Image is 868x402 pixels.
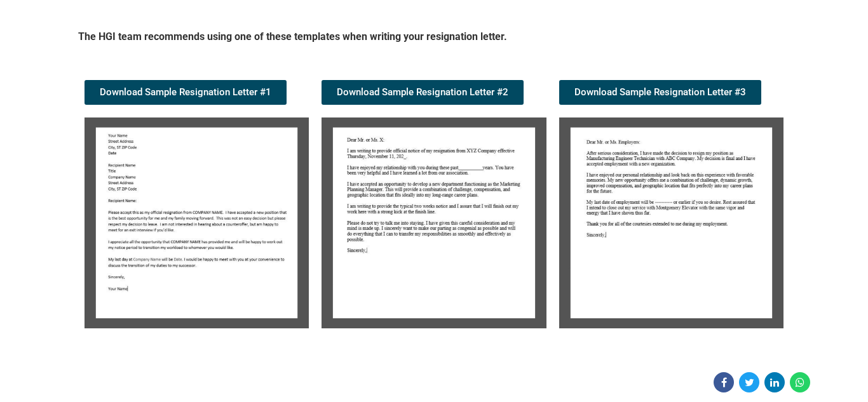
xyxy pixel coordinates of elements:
span: Download Sample Resignation Letter #1 [100,88,271,97]
a: Share on WhatsApp [790,372,810,392]
a: Download Sample Resignation Letter #1 [85,80,287,105]
span: Download Sample Resignation Letter #3 [574,88,746,97]
span: Download Sample Resignation Letter #2 [337,88,508,97]
h5: The HGI team recommends using one of these templates when writing your resignation letter. [78,30,790,48]
a: Share on Facebook [714,372,734,392]
a: Download Sample Resignation Letter #2 [322,80,524,105]
a: Share on Linkedin [764,372,785,392]
a: Download Sample Resignation Letter #3 [559,80,761,105]
a: Share on Twitter [739,372,759,392]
